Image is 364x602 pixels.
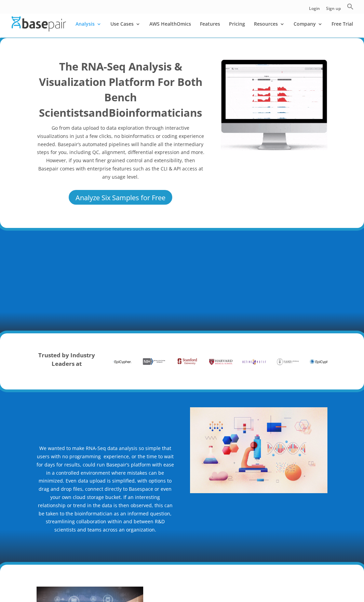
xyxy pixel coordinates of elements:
[89,105,109,120] b: and
[76,22,102,38] a: Analysis
[254,22,285,38] a: Resources
[221,59,328,150] img: RNA Seq 2022
[326,7,341,14] a: Sign up
[347,3,354,14] a: Search Icon Link
[109,105,202,120] b: Bioinformaticians
[37,444,174,539] p: We wanted to make RNA-Seq data analysis so simple that users with no programming experience, or t...
[149,22,191,38] a: AWS HealthOmics
[110,22,140,38] a: Use Cases
[190,407,328,494] img: Upload Analyze Visulaize
[229,22,245,38] a: Pricing
[332,22,353,38] a: Free Trial
[68,189,173,206] a: Analyze Six Samples for Free
[37,124,205,181] p: Go from data upload to data exploration through interactive visualizations in just a few clicks, ...
[12,16,66,31] img: Basepair
[38,351,95,368] strong: Trusted by Industry Leaders at
[347,3,354,10] svg: Search
[294,22,323,38] a: Company
[39,59,202,120] b: The RNA-Seq Analysis & Visualization Platform For Both Bench Scientists
[309,7,320,14] a: Login
[200,22,220,38] a: Features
